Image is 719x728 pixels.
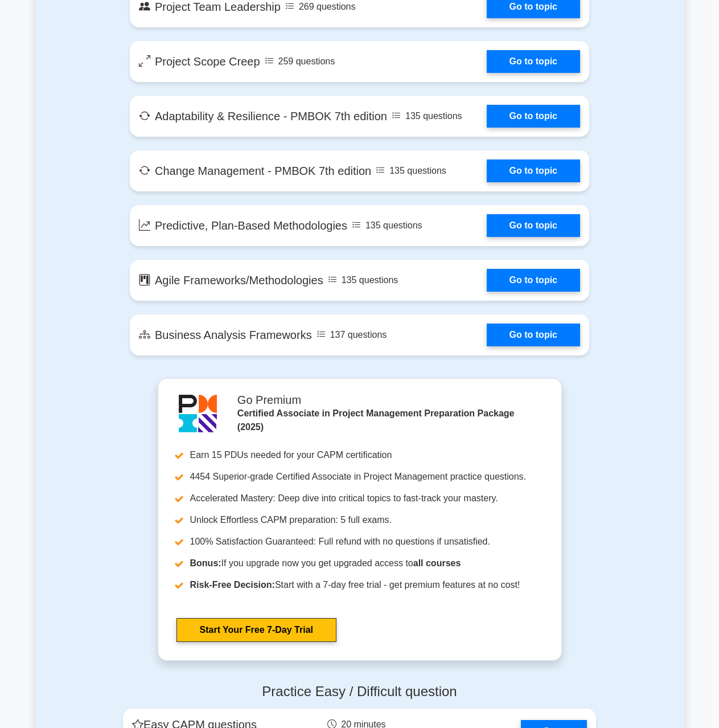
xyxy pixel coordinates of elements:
a: Go to topic [487,214,580,237]
a: Go to topic [487,159,580,182]
a: Go to topic [487,50,580,73]
a: Go to topic [487,324,580,346]
a: Go to topic [487,105,580,128]
a: Start Your Free 7-Day Trial [176,618,336,642]
h4: Practice Easy / Difficult question [123,684,596,700]
a: Go to topic [487,269,580,292]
